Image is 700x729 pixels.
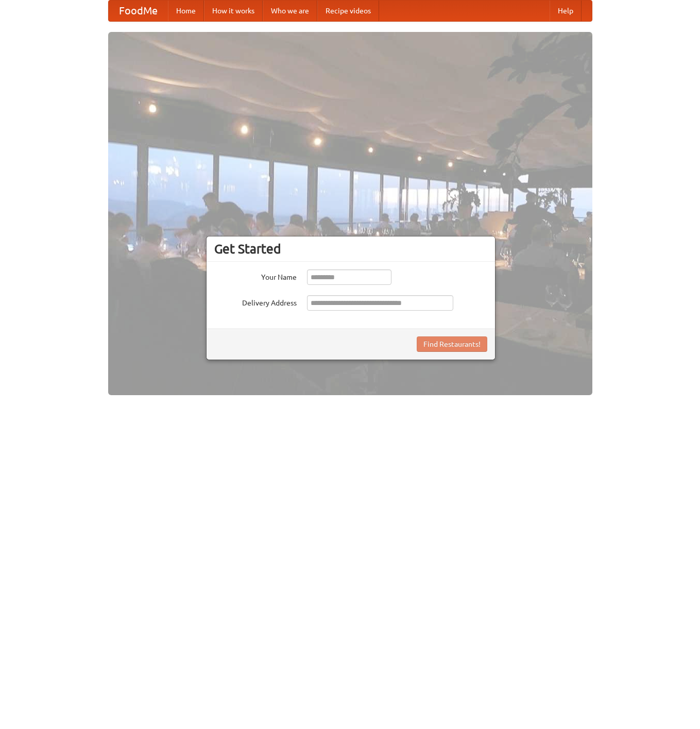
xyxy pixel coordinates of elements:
[214,269,297,282] label: Your Name
[417,336,487,352] button: Find Restaurants!
[109,1,168,21] a: FoodMe
[168,1,204,21] a: Home
[550,1,582,21] a: Help
[317,1,379,21] a: Recipe videos
[214,295,297,308] label: Delivery Address
[263,1,317,21] a: Who we are
[204,1,263,21] a: How it works
[214,241,487,257] h3: Get Started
